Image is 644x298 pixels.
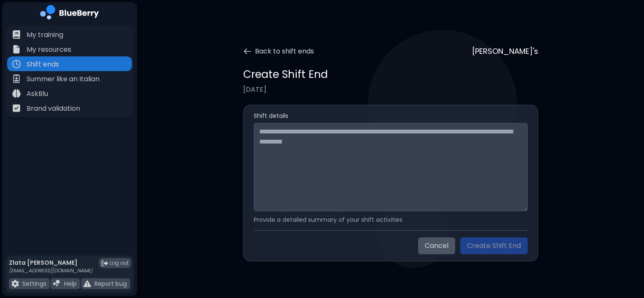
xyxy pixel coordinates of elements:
p: Brand validation [27,104,80,114]
span: Log out [110,260,129,266]
img: file icon [83,280,91,287]
p: Provide a detailed summary of your shift activities [254,216,528,223]
h1: Create Shift End [243,67,328,81]
p: [EMAIL_ADDRESS][DOMAIN_NAME] [9,267,93,274]
p: AskBlu [27,89,48,99]
img: logout [102,260,108,266]
label: Shift details [254,112,528,120]
p: Summer like an Italian [27,74,99,84]
p: Report bug [94,280,127,287]
button: Cancel [418,237,455,254]
img: file icon [12,74,21,83]
img: file icon [53,280,61,287]
img: file icon [12,45,21,53]
button: Back to shift ends [243,46,314,56]
p: My training [27,30,63,40]
p: Settings [22,280,46,287]
img: file icon [11,280,19,287]
p: [PERSON_NAME]'s [472,45,538,57]
img: company logo [40,5,99,22]
p: Zlata [PERSON_NAME] [9,259,93,266]
p: Shift ends [27,59,59,69]
img: file icon [12,30,21,39]
p: Help [64,280,77,287]
img: file icon [12,104,21,112]
button: Create Shift End [460,237,528,254]
p: My resources [27,45,71,55]
img: file icon [12,89,21,98]
img: file icon [12,60,21,68]
p: [DATE] [243,85,538,95]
